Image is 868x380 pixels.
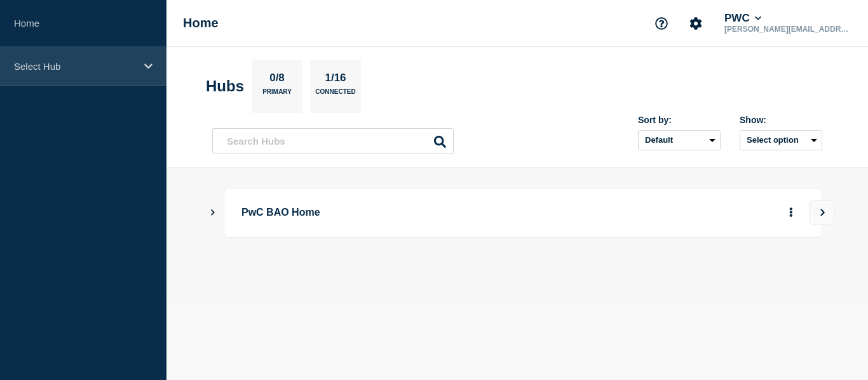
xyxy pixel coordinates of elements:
p: Primary [262,88,292,102]
button: View [809,200,834,225]
button: More actions [783,201,799,225]
p: 1/16 [320,72,351,88]
p: PwC BAO Home [241,201,593,225]
select: Sort by [638,130,721,150]
div: Sort by: [638,115,721,125]
h2: Hubs [206,77,244,95]
p: [PERSON_NAME][EMAIL_ADDRESS][PERSON_NAME][DOMAIN_NAME] [722,25,854,34]
input: Search Hubs [212,128,454,154]
div: Show: [740,115,822,125]
p: Connected [315,88,355,102]
h1: Home [183,16,219,30]
button: PWC [722,12,764,25]
button: Account settings [682,10,709,37]
p: Select Hub [14,61,136,72]
button: Select option [740,130,822,150]
button: Support [648,10,675,37]
button: Show Connected Hubs [210,208,216,218]
p: 0/8 [265,72,290,88]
